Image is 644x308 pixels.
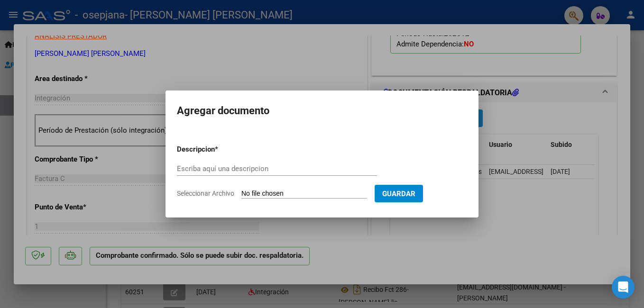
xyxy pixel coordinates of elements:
[382,190,415,198] span: Guardar
[375,185,423,202] button: Guardar
[177,144,264,155] p: Descripcion
[177,102,467,120] h2: Agregar documento
[612,276,635,299] div: Open Intercom Messenger
[177,190,234,197] span: Seleccionar Archivo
